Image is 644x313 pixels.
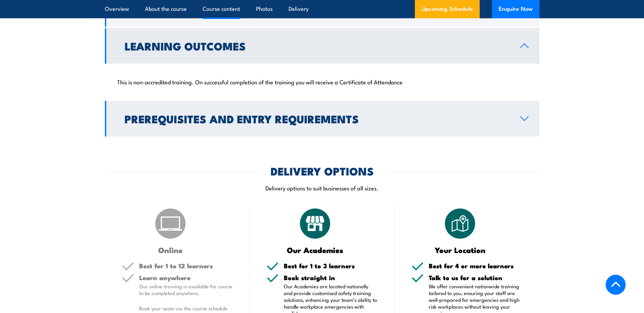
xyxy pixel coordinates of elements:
[125,41,509,50] h2: Learning Outcomes
[105,184,539,192] p: Delivery options to suit businesses of all sizes.
[284,274,378,281] h5: Book straight in
[266,246,364,254] h3: Our Academies
[139,283,233,296] p: Our online training is available for course to be completed anywhere.
[284,263,378,269] h5: Best for 1 to 3 learners
[411,246,509,254] h3: Your Location
[139,263,233,269] h5: Best for 1 to 12 learners
[271,166,374,175] h2: DELIVERY OPTIONS
[125,114,509,123] h2: Prerequisites and Entry Requirements
[105,101,539,137] a: Prerequisites and Entry Requirements
[429,274,522,281] h5: Talk to us for a solution
[139,274,233,281] h5: Learn anywhere
[122,246,219,254] h3: Online
[429,263,522,269] h5: Best for 4 or more learners
[117,78,527,85] p: This is non-accredited training. On successful completion of the training you will receive a Cert...
[105,28,539,64] a: Learning Outcomes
